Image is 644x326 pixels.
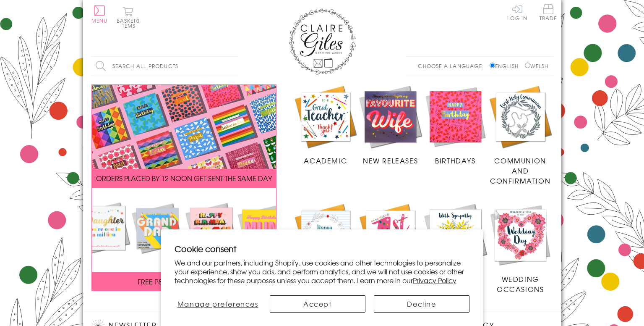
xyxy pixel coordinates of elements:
span: Wedding Occasions [497,274,544,294]
input: Welsh [525,63,530,68]
img: Claire Giles Greetings Cards [289,8,356,75]
span: Communion and Confirmation [490,155,550,186]
a: New Releases [358,84,423,166]
button: Decline [374,295,469,313]
a: Log In [507,4,527,21]
a: Privacy Policy [413,275,456,285]
p: We and our partners, including Shopify, use cookies and other technologies to personalize your ex... [175,258,470,284]
button: Basket0 items [117,7,140,28]
label: Welsh [525,62,549,70]
span: Trade [540,4,557,21]
h2: Cookie consent [175,243,470,255]
label: English [490,62,523,70]
a: Birthdays [423,84,488,166]
span: Birthdays [435,155,475,166]
span: 0 items [120,17,140,29]
input: Search all products [91,57,238,76]
p: Choose a language: [418,62,488,70]
span: Academic [304,155,347,166]
a: Academic [293,84,358,166]
a: Communion and Confirmation [488,84,553,186]
a: Trade [540,4,557,22]
input: Search [230,57,238,76]
a: Sympathy [423,202,488,284]
button: Accept [270,295,365,313]
span: ORDERS PLACED BY 12 NOON GET SENT THE SAME DAY [96,173,272,183]
button: Manage preferences [175,295,261,313]
span: New Releases [363,155,418,166]
a: Anniversary [293,202,358,284]
button: Menu [91,5,108,23]
a: Wedding Occasions [488,202,553,294]
span: Menu [91,17,108,24]
input: English [490,63,495,68]
a: Age Cards [358,202,423,284]
span: Manage preferences [177,299,258,309]
span: FREE P&P ON ALL UK ORDERS [138,276,230,287]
